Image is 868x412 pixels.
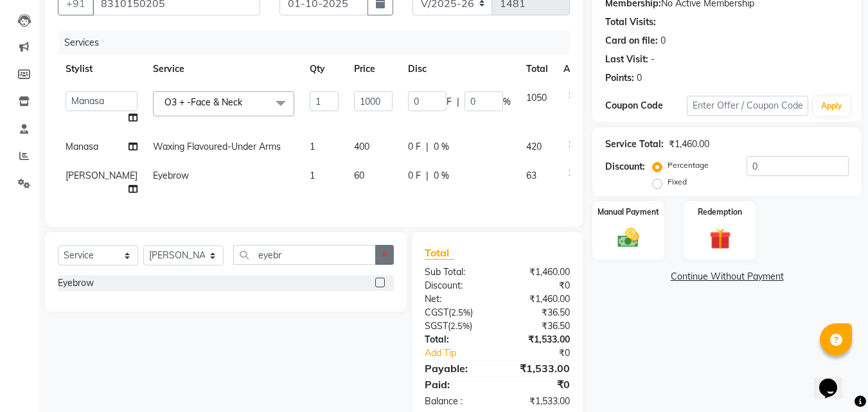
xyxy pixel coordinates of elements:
[598,206,659,218] label: Manual Payment
[415,265,497,279] div: Sub Total:
[605,138,664,151] div: Service Total:
[145,55,302,84] th: Service
[415,333,497,346] div: Total:
[415,292,497,306] div: Net:
[497,333,580,346] div: ₹1,533.00
[408,140,421,154] span: 0 F
[426,140,429,154] span: |
[400,55,518,84] th: Disc
[669,138,709,151] div: ₹1,460.00
[698,206,742,218] label: Redemption
[605,99,686,112] div: Coupon Code
[595,270,859,283] a: Continue Without Payment
[497,319,580,333] div: ₹36.50
[611,226,646,250] img: _cash.svg
[687,96,808,116] input: Enter Offer / Coupon Code
[497,265,580,279] div: ₹1,460.00
[526,141,542,152] span: 420
[518,55,556,84] th: Total
[605,53,648,66] div: Last Visit:
[605,160,645,174] div: Discount:
[447,95,452,109] span: F
[415,377,497,392] div: Paid:
[497,292,580,306] div: ₹1,460.00
[511,346,580,360] div: ₹0
[497,279,580,292] div: ₹0
[497,377,580,392] div: ₹0
[503,95,511,109] span: %
[346,55,400,84] th: Price
[497,361,580,376] div: ₹1,533.00
[415,395,497,408] div: Balance :
[66,141,98,152] span: Manasa
[637,71,642,85] div: 0
[668,176,687,188] label: Fixed
[556,55,598,84] th: Action
[310,170,315,181] span: 1
[668,159,709,171] label: Percentage
[451,307,470,318] span: 2.5%
[703,226,738,252] img: _gift.svg
[660,34,666,48] div: 0
[605,15,656,29] div: Total Visits:
[59,31,580,55] div: Services
[426,169,429,183] span: |
[434,169,449,183] span: 0 %
[242,96,248,108] a: x
[526,170,536,181] span: 63
[450,321,470,331] span: 2.5%
[497,306,580,319] div: ₹36.50
[415,319,497,333] div: ( )
[425,307,448,318] span: CGST
[354,141,369,152] span: 400
[153,141,281,152] span: Waxing Flavoured-Under Arms
[497,395,580,408] div: ₹1,533.00
[66,170,137,181] span: [PERSON_NAME]
[605,71,634,85] div: Points:
[425,320,448,332] span: SGST
[813,96,850,116] button: Apply
[302,55,346,84] th: Qty
[58,276,94,290] div: Eyebrow
[434,140,449,154] span: 0 %
[354,170,364,181] span: 60
[526,92,547,103] span: 1050
[415,361,497,376] div: Payable:
[651,53,655,66] div: -
[814,361,855,399] iframe: chat widget
[58,55,145,84] th: Stylist
[415,306,497,319] div: ( )
[605,34,658,48] div: Card on file:
[415,279,497,292] div: Discount:
[153,170,189,181] span: Eyebrow
[415,346,511,360] a: Add Tip
[310,141,315,152] span: 1
[164,96,242,108] span: O3 + -Face & Neck
[457,95,459,109] span: |
[233,245,376,265] input: Search or Scan
[408,169,421,183] span: 0 F
[425,246,454,260] span: Total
